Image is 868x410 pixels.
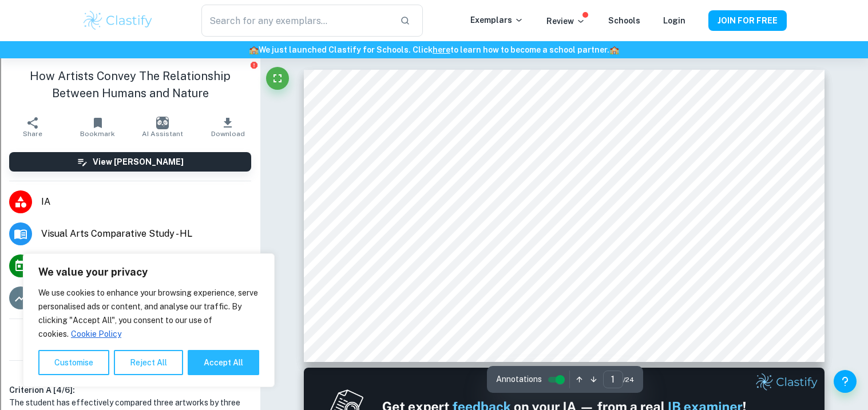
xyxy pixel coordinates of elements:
a: Schools [608,16,640,25]
button: Customise [38,350,109,375]
input: Search for any exemplars... [201,5,390,37]
button: Accept All [188,350,259,375]
button: Help and Feedback [834,370,857,393]
p: We value your privacy [38,265,259,279]
span: 🏫 [609,45,619,54]
button: Reject All [114,350,183,375]
span: Annotations [496,373,542,385]
p: Review [546,15,585,27]
img: Clastify logo [82,9,154,32]
p: Exemplars [470,14,524,26]
span: / 24 [623,375,634,385]
button: JOIN FOR FREE [708,10,787,31]
a: Login [663,16,685,25]
span: 🏫 [249,45,259,54]
div: We value your privacy [23,253,275,387]
button: Fullscreen [266,67,289,90]
a: here [433,45,450,54]
a: Cookie Policy [70,329,122,339]
h6: We just launched Clastify for Schools. Click to learn how to become a school partner. [2,43,866,56]
p: We use cookies to enhance your browsing experience, serve personalised ads or content, and analys... [38,286,259,341]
